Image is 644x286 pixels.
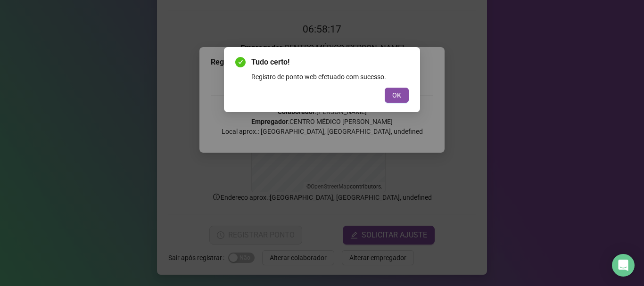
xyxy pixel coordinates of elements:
div: Open Intercom Messenger [612,254,635,277]
div: Registro de ponto web efetuado com sucesso. [251,72,409,82]
span: check-circle [235,57,246,67]
span: Tudo certo! [251,57,409,68]
button: OK [385,88,409,103]
span: OK [392,90,401,100]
